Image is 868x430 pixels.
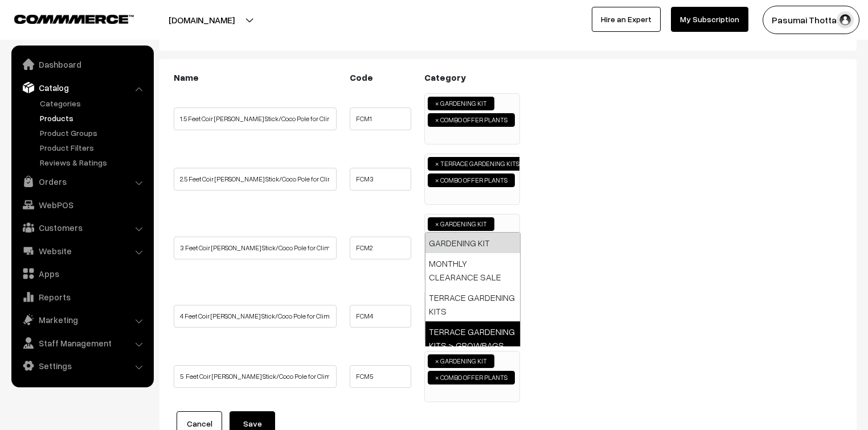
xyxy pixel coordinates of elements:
[424,72,466,83] b: Category
[428,97,494,110] li: GARDENING KIT
[37,156,150,168] a: Reviews & Ratings
[37,97,150,109] a: Categories
[425,287,520,321] li: TERRACE GARDENING KITS
[350,72,373,83] b: Code
[435,115,439,125] span: ×
[435,159,439,169] span: ×
[435,219,439,229] span: ×
[428,113,515,127] li: COMBO OFFER PLANTS
[14,54,150,75] a: Dashboard
[14,287,150,307] a: Reports
[14,355,150,376] a: Settings
[14,241,150,261] a: Website
[435,175,439,185] span: ×
[14,11,114,25] a: COMMMERCE
[14,15,134,23] img: COMMMERCE
[37,112,150,124] a: Products
[14,77,150,98] a: Catalog
[14,333,150,353] a: Staff Management
[14,195,150,215] a: WebPOS
[425,233,520,253] li: GARDENING KIT
[37,142,150,154] a: Product Filters
[425,321,520,355] li: TERRACE GARDENING KITS > GROWBAGS
[428,371,515,384] li: COMBO OFFER PLANTS
[14,263,150,284] a: Apps
[428,217,494,231] li: GARDENING KIT
[129,6,275,34] button: [DOMAIN_NAME]
[428,354,494,368] li: GARDENING KIT
[671,7,748,32] a: My Subscription
[435,356,439,366] span: ×
[14,309,150,330] a: Marketing
[14,171,150,192] a: Orders
[14,217,150,238] a: Customers
[435,98,439,109] span: ×
[435,373,439,383] span: ×
[837,11,854,28] img: user
[428,173,515,187] li: COMBO OFFER PLANTS
[763,6,859,34] button: Pasumai Thotta…
[428,157,527,171] li: TERRACE GARDENING KITS
[174,72,199,83] b: Name
[592,7,661,32] a: Hire an Expert
[37,127,150,139] a: Product Groups
[425,253,520,287] li: MONTHLY CLEARANCE SALE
